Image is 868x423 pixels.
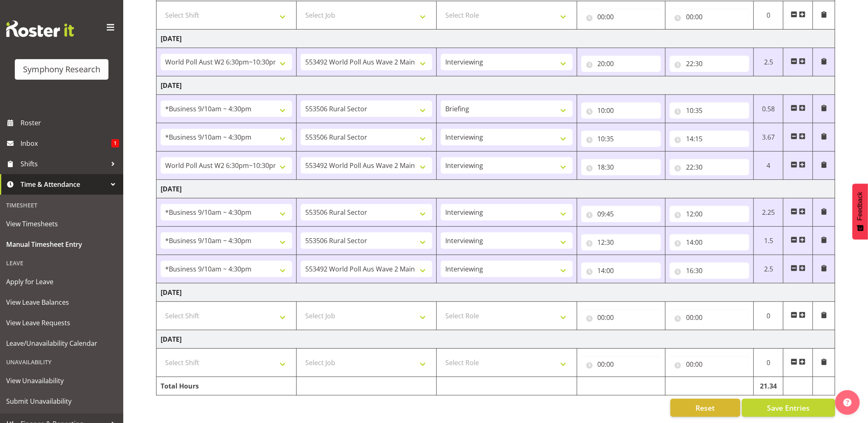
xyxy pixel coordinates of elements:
[21,137,111,149] span: Inbox
[581,159,661,175] input: Click to select...
[670,131,749,147] input: Click to select...
[581,9,661,25] input: Click to select...
[6,238,117,251] span: Manual Timesheet Entry
[754,198,783,227] td: 2.25
[581,262,661,279] input: Click to select...
[670,399,740,417] button: Reset
[856,192,864,221] span: Feedback
[2,271,121,292] a: Apply for Leave
[852,184,868,239] button: Feedback - Show survey
[2,234,121,255] a: Manual Timesheet Entry
[754,48,783,76] td: 2.5
[157,30,835,48] td: [DATE]
[6,21,74,37] img: Rosterit website logo
[670,206,749,222] input: Click to select...
[581,206,661,222] input: Click to select...
[670,9,749,25] input: Click to select...
[754,1,783,30] td: 0
[754,377,783,395] td: 21.34
[21,178,107,191] span: Time & Attendance
[2,292,121,313] a: View Leave Balances
[2,255,121,271] div: Leave
[581,131,661,147] input: Click to select...
[6,317,117,329] span: View Leave Requests
[6,375,117,387] span: View Unavailability
[2,354,121,370] div: Unavailability
[670,356,749,372] input: Click to select...
[157,330,835,349] td: [DATE]
[157,76,835,95] td: [DATE]
[742,399,835,417] button: Save Entries
[21,117,119,129] span: Roster
[843,398,852,407] img: help-xxl-2.png
[754,302,783,330] td: 0
[581,55,661,72] input: Click to select...
[695,402,715,413] span: Reset
[157,283,835,302] td: [DATE]
[754,255,783,283] td: 2.5
[21,158,107,170] span: Shifts
[670,309,749,326] input: Click to select...
[754,227,783,255] td: 1.5
[670,55,749,72] input: Click to select...
[111,139,119,147] span: 1
[6,395,117,407] span: Submit Unavailability
[754,95,783,123] td: 0.58
[670,159,749,175] input: Click to select...
[670,262,749,279] input: Click to select...
[157,377,297,395] td: Total Hours
[157,180,835,198] td: [DATE]
[2,370,121,391] a: View Unavailability
[2,391,121,412] a: Submit Unavailability
[754,349,783,377] td: 0
[581,102,661,119] input: Click to select...
[6,296,117,308] span: View Leave Balances
[23,63,100,76] div: Symphony Research
[2,197,121,214] div: Timesheet
[2,333,121,354] a: Leave/Unavailability Calendar
[670,102,749,119] input: Click to select...
[2,313,121,333] a: View Leave Requests
[767,402,810,413] span: Save Entries
[6,276,117,288] span: Apply for Leave
[754,152,783,180] td: 4
[6,218,117,230] span: View Timesheets
[2,214,121,234] a: View Timesheets
[581,356,661,372] input: Click to select...
[6,337,117,349] span: Leave/Unavailability Calendar
[581,234,661,251] input: Click to select...
[754,123,783,152] td: 3.67
[581,309,661,326] input: Click to select...
[670,234,749,251] input: Click to select...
